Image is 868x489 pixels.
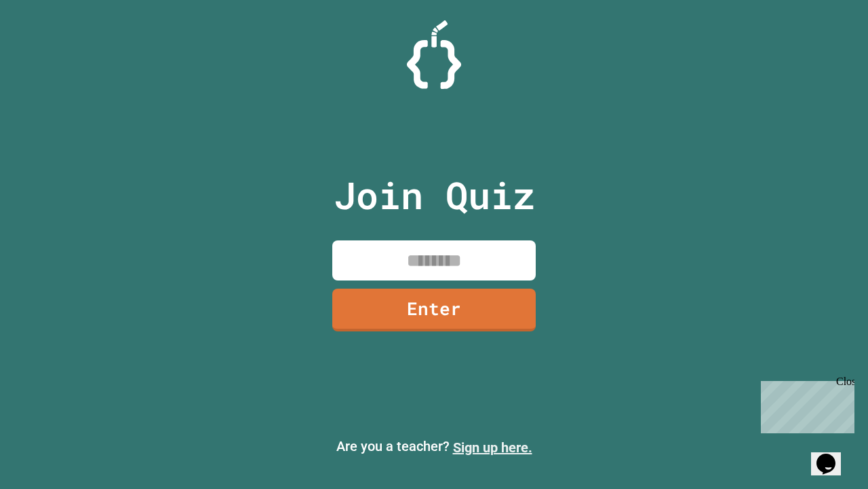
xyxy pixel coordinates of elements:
a: Enter [332,289,536,331]
iframe: chat widget [811,435,854,475]
p: Are you a teacher? [11,436,857,458]
a: Sign up here. [453,439,532,456]
img: Logo.svg [407,20,461,89]
iframe: chat widget [755,376,854,433]
div: Chat with us now!Close [5,5,94,86]
p: Join Quiz [334,167,535,223]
